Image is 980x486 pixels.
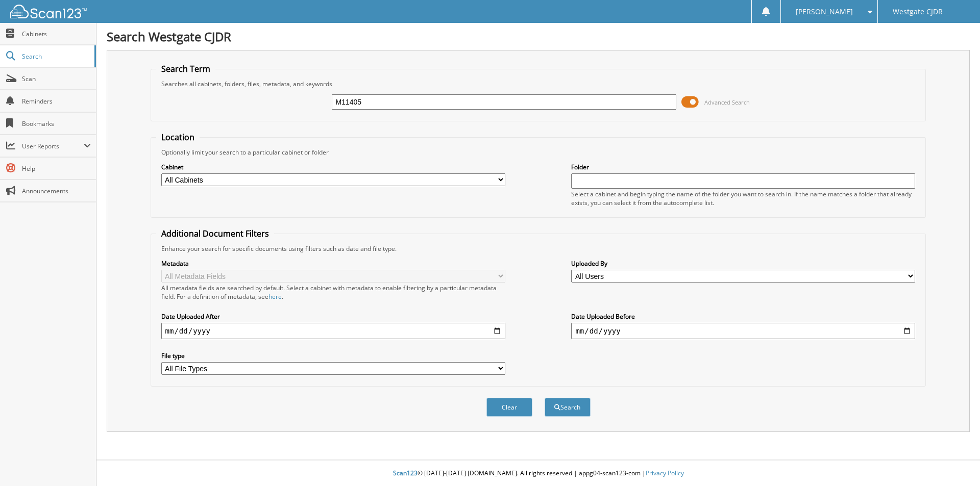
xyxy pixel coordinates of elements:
[268,292,282,301] a: here
[571,312,915,321] label: Date Uploaded Before
[571,323,915,339] input: end
[893,9,943,15] span: Westgate CJDR
[22,142,84,150] span: User Reports
[22,74,91,83] span: Scan
[161,284,505,301] div: All metadata fields are searched by default. Select a cabinet with metadata to enable filtering b...
[22,119,91,128] span: Bookmarks
[96,461,980,486] div: © [DATE]-[DATE] [DOMAIN_NAME]. All rights reserved | appg04-scan123-com |
[486,398,532,417] button: Clear
[929,437,980,486] iframe: Chat Widget
[156,228,274,239] legend: Additional Document Filters
[161,259,505,268] label: Metadata
[22,97,91,106] span: Reminders
[571,190,915,207] div: Select a cabinet and begin typing the name of the folder you want to search in. If the name match...
[156,132,200,143] legend: Location
[161,323,505,339] input: start
[571,163,915,171] label: Folder
[22,164,91,173] span: Help
[22,187,91,195] span: Announcements
[161,163,505,171] label: Cabinet
[156,244,921,253] div: Enhance your search for specific documents using filters such as date and file type.
[796,9,853,15] span: [PERSON_NAME]
[156,148,921,157] div: Optionally limit your search to a particular cabinet or folder
[704,98,750,106] span: Advanced Search
[646,469,684,477] a: Privacy Policy
[22,30,91,38] span: Cabinets
[107,28,970,45] h1: Search Westgate CJDR
[571,259,915,268] label: Uploaded By
[156,63,215,74] legend: Search Term
[22,52,89,61] span: Search
[161,351,505,360] label: File type
[393,469,418,477] span: Scan123
[156,80,921,88] div: Searches all cabinets, folders, files, metadata, and keywords
[161,312,505,321] label: Date Uploaded After
[10,5,87,18] img: scan123-logo-white.svg
[545,398,591,417] button: Search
